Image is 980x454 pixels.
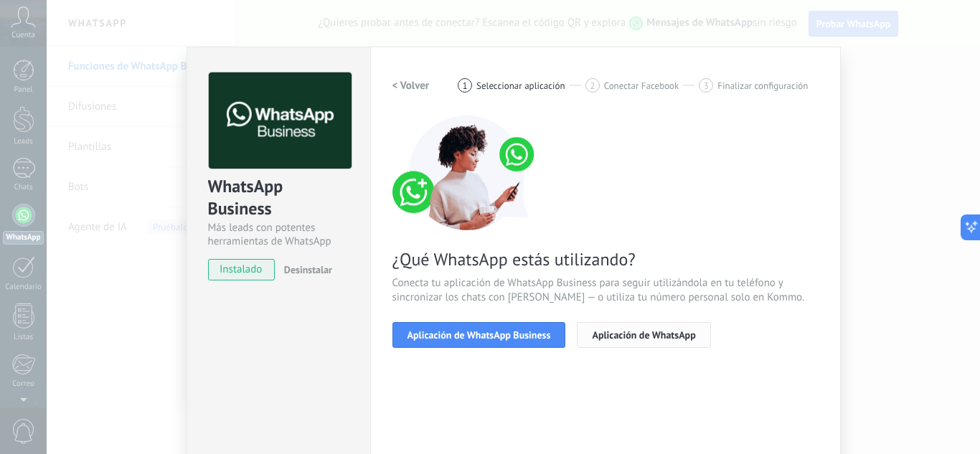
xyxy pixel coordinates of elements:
[278,259,332,280] button: Desinstalar
[208,175,349,221] div: WhatsApp Business
[392,322,566,348] button: Aplicación de WhatsApp Business
[209,72,352,169] img: logo_main.png
[392,72,430,98] button: < Volver
[604,80,679,91] span: Conectar Facebook
[577,322,710,348] button: Aplicación de WhatsApp
[590,80,595,92] span: 2
[284,263,332,276] span: Desinstalar
[407,330,551,340] span: Aplicación de WhatsApp Business
[392,248,819,270] span: ¿Qué WhatsApp estás utilizando?
[463,80,468,92] span: 1
[208,221,349,248] div: Más leads con potentes herramientas de WhatsApp
[717,80,808,91] span: Finalizar configuración
[392,79,430,93] h2: < Volver
[392,115,543,230] img: connect number
[704,80,709,92] span: 3
[476,80,565,91] span: Seleccionar aplicación
[209,259,274,280] span: instalado
[592,330,695,340] span: Aplicación de WhatsApp
[392,276,819,305] span: Conecta tu aplicación de WhatsApp Business para seguir utilizándola en tu teléfono y sincronizar ...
